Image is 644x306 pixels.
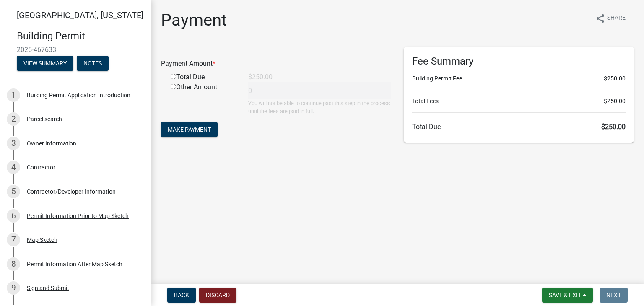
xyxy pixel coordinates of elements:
div: Building Permit Application Introduction [27,92,130,98]
li: Building Permit Fee [412,74,626,83]
div: 1 [7,88,20,102]
div: Total Due [164,72,242,82]
div: 9 [7,281,20,295]
span: Save & Exit [549,292,581,298]
div: Owner Information [27,140,76,146]
h6: Fee Summary [412,55,626,67]
div: Parcel search [27,116,62,122]
span: Next [606,292,621,298]
div: 2 [7,112,20,126]
li: Total Fees [412,97,626,106]
wm-modal-confirm: Summary [17,60,73,67]
div: Other Amount [164,82,242,115]
div: Permit Information After Map Sketch [27,261,122,267]
span: Share [607,13,626,23]
div: Payment Amount [155,59,397,69]
button: Discard [199,288,236,303]
button: Back [167,288,196,303]
button: View Summary [17,56,73,71]
button: Next [600,288,628,303]
wm-modal-confirm: Notes [77,60,109,67]
button: shareShare [589,10,632,26]
span: $250.00 [604,97,626,106]
button: Notes [77,56,109,71]
span: Make Payment [168,126,211,133]
div: 7 [7,233,20,246]
div: Permit Information Prior to Map Sketch [27,213,129,219]
h1: Payment [161,10,227,30]
span: 2025-467633 [17,46,134,54]
div: 4 [7,161,20,174]
i: share [595,13,605,23]
button: Make Payment [161,122,218,137]
span: $250.00 [601,123,626,131]
div: 8 [7,257,20,271]
span: $250.00 [604,74,626,83]
span: Back [174,292,189,298]
div: 5 [7,185,20,198]
div: 3 [7,137,20,150]
div: Contractor/Developer Information [27,189,116,194]
div: Contractor [27,164,55,170]
h6: Total Due [412,123,626,131]
div: 6 [7,209,20,223]
div: Sign and Submit [27,285,69,291]
button: Save & Exit [542,288,593,303]
span: [GEOGRAPHIC_DATA], [US_STATE] [17,10,143,20]
div: Map Sketch [27,237,57,243]
h4: Building Permit [17,30,144,42]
